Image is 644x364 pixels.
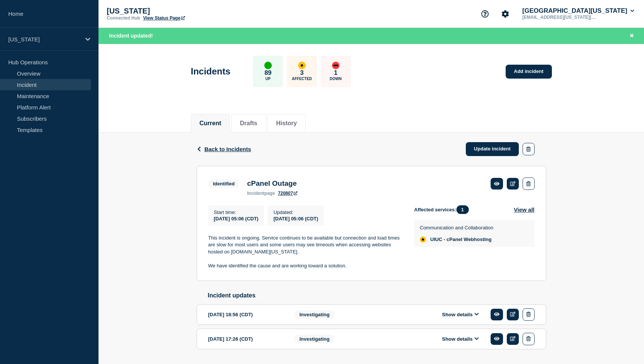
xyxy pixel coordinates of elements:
[265,77,271,81] p: Up
[208,308,283,321] div: [DATE] 18:56 (CDT)
[514,205,535,214] button: View all
[332,62,339,69] div: down
[264,69,271,77] p: 89
[521,15,599,20] p: [EMAIL_ADDRESS][US_STATE][DOMAIN_NAME]
[420,237,426,243] div: affected
[264,62,272,69] div: up
[414,205,473,214] span: Affected services:
[627,32,636,40] button: Close banner
[247,191,275,196] p: page
[273,215,318,221] div: [DATE] 05:06 (CDT)
[191,66,230,77] h1: Incidents
[208,235,402,255] p: This incident is ongoing. Service continues to be available but connection and load times are slo...
[273,209,318,215] p: Updated :
[334,69,337,77] p: 1
[497,6,513,22] button: Account settings
[330,77,342,81] p: Down
[107,15,140,21] p: Connected Hub
[109,33,153,39] span: Incident updated!
[300,69,303,77] p: 3
[208,292,546,299] h2: Incident updates
[292,77,312,81] p: Affected
[214,216,259,221] span: [DATE] 05:06 (CDT)
[298,62,306,69] div: affected
[143,15,185,21] a: View Status Page
[295,310,335,319] span: Investigating
[430,237,492,243] span: UIUC - cPanel Webhosting
[420,225,494,231] p: Communication and Collaboration
[208,179,240,188] span: Identified
[506,65,552,79] a: Add incident
[278,191,297,196] a: 720807
[240,120,257,127] button: Drafts
[456,205,469,214] span: 1
[208,333,283,345] div: [DATE] 17:26 (CDT)
[440,336,481,342] button: Show details
[8,36,80,42] p: [US_STATE]
[247,179,297,188] h3: cPanel Outage
[208,262,402,269] p: We have identified the cause and are working toward a solution.
[295,335,335,343] span: Investigating
[521,7,636,15] button: [GEOGRAPHIC_DATA][US_STATE]
[197,146,251,152] button: Back to Incidents
[107,7,257,15] p: [US_STATE]
[205,146,251,152] span: Back to Incidents
[200,120,221,127] button: Current
[247,191,264,196] span: incident
[477,6,493,22] button: Support
[440,311,481,318] button: Show details
[276,120,297,127] button: History
[214,209,259,215] p: Start time :
[466,142,519,156] a: Update incident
